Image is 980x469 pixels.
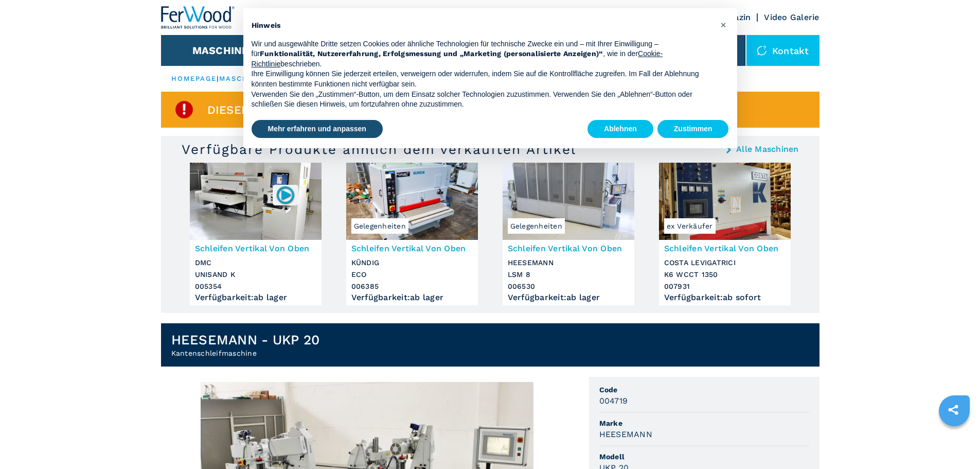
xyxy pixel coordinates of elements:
button: Maschinen [192,44,257,57]
button: Ablehnen [587,120,653,138]
a: Alle Maschinen [736,145,799,153]
a: Video Galerie [764,12,819,22]
div: Verfügbarkeit : ab lager [195,295,316,300]
button: Schließen Sie diesen Hinweis [716,16,732,33]
h2: Kantenschleifmaschine [171,348,320,358]
a: Cookie-Richtlinie [252,49,663,68]
div: Verfügbarkeit : ab sofort [664,295,786,300]
button: Zustimmen [657,120,729,138]
img: Schleifen Vertikal Von Oben KÜNDIG ECO [346,163,478,240]
a: HOMEPAGE [171,75,217,82]
span: | [217,75,219,82]
a: Schleifen Vertikal Von Oben HEESEMANN LSM 8GelegenheitenSchleifen Vertikal Von ObenHEESEMANNLSM 8... [503,163,634,305]
button: Mehr erfahren und anpassen [252,120,383,138]
span: Gelegenheiten [351,218,408,234]
img: 005354 [275,185,295,205]
h3: Verfügbare Produkte ähnlich dem verkauften Artikel [182,141,576,158]
img: Ferwood [161,6,235,29]
iframe: Chat [936,423,972,461]
span: Code [599,385,809,395]
h3: Schleifen Vertikal Von Oben [195,242,316,254]
img: SoldProduct [174,99,194,120]
a: maschinen [219,75,270,82]
img: Schleifen Vertikal Von Oben COSTA LEVIGATRICI K6 WCCT 1350 [659,163,791,240]
img: Schleifen Vertikal Von Oben HEESEMANN LSM 8 [503,163,634,240]
h2: Hinweis [252,21,712,31]
div: Verfügbarkeit : ab lager [508,295,629,300]
span: Modell [599,451,809,462]
h3: COSTA LEVIGATRICI K6 WCCT 1350 007931 [664,257,786,292]
h3: Schleifen Vertikal Von Oben [508,242,629,254]
h3: 004719 [599,395,628,407]
strong: Funktionalität, Nutzererfahrung, Erfolgsmessung und „Marketing (personalisierte Anzeigen)“ [260,49,603,58]
div: Kontakt [746,35,819,66]
a: Schleifen Vertikal Von Oben COSTA LEVIGATRICI K6 WCCT 1350ex VerkäuferSchleifen Vertikal Von Oben... [659,163,791,305]
p: Verwenden Sie den „Zustimmen“-Button, um dem Einsatz solcher Technologien zuzustimmen. Verwenden ... [252,90,712,110]
a: sharethis [940,397,966,423]
span: × [720,19,726,31]
h3: HEESEMANN [599,428,652,440]
h3: HEESEMANN LSM 8 006530 [508,257,629,292]
a: Schleifen Vertikal Von Oben KÜNDIG ECOGelegenheitenSchleifen Vertikal Von ObenKÜNDIGECO006385Verf... [346,163,478,305]
p: Ihre Einwilligung können Sie jederzeit erteilen, verweigern oder widerrufen, indem Sie auf die Ko... [252,69,712,89]
span: ex Verkäufer [664,218,716,234]
h3: Schleifen Vertikal Von Oben [664,242,786,254]
h1: HEESEMANN - UKP 20 [171,332,320,348]
p: Wir und ausgewählte Dritte setzen Cookies oder ähnliche Technologien für technische Zwecke ein un... [252,39,712,70]
h3: DMC UNISAND K 005354 [195,257,316,292]
span: Dieser Artikel ist bereits verkauft [207,104,438,116]
span: Gelegenheiten [508,218,565,234]
h3: KÜNDIG ECO 006385 [351,257,473,292]
div: Verfügbarkeit : ab lager [351,295,473,300]
img: Schleifen Vertikal Von Oben DMC UNISAND K [190,163,322,240]
h3: Schleifen Vertikal Von Oben [351,242,473,254]
img: Kontakt [757,45,767,56]
a: Schleifen Vertikal Von Oben DMC UNISAND K005354Schleifen Vertikal Von ObenDMCUNISAND K005354Verfü... [190,163,322,305]
span: Marke [599,418,809,428]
